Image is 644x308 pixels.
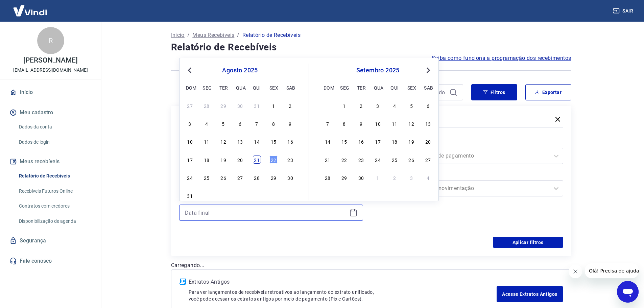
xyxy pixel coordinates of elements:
[286,101,294,110] div: Choose sábado, 2 de agosto de 2025
[8,154,93,169] button: Meus recebíveis
[16,199,93,213] a: Contratos com credores
[202,119,211,127] div: Choose segunda-feira, 4 de agosto de 2025
[324,119,332,127] div: Choose domingo, 7 de setembro de 2025
[357,101,365,110] div: Choose terça-feira, 2 de setembro de 2025
[340,156,348,164] div: Choose segunda-feira, 22 de setembro de 2025
[253,137,261,145] div: Choose quinta-feira, 14 de agosto de 2025
[424,119,432,127] div: Choose sábado, 13 de setembro de 2025
[189,289,497,302] p: Para ver lançamentos de recebíveis retroativos ao lançamento do extrato unificado, você pode aces...
[186,66,194,74] button: Previous Month
[180,279,186,285] img: ícone
[236,173,244,182] div: Choose quarta-feira, 27 de agosto de 2025
[237,31,239,39] p: /
[612,5,636,17] button: Sair
[286,173,294,182] div: Choose sábado, 30 de agosto de 2025
[390,119,399,127] div: Choose quinta-feira, 11 de setembro de 2025
[323,100,433,182] div: month 2025-09
[493,237,563,248] button: Aplicar filtros
[324,84,332,92] div: dom
[219,101,228,110] div: Choose terça-feira, 29 de julho de 2025
[424,137,432,145] div: Choose sábado, 20 de setembro de 2025
[357,173,365,182] div: Choose terça-feira, 30 de setembro de 2025
[357,119,365,127] div: Choose terça-feira, 9 de setembro de 2025
[186,137,194,145] div: Choose domingo, 10 de agosto de 2025
[525,84,571,100] button: Exportar
[374,137,382,145] div: Choose quarta-feira, 17 de setembro de 2025
[357,156,365,164] div: Choose terça-feira, 23 de setembro de 2025
[4,5,57,10] span: Olá! Precisa de ajuda?
[202,173,211,182] div: Choose segunda-feira, 25 de agosto de 2025
[13,67,88,74] p: [EMAIL_ADDRESS][DOMAIN_NAME]
[497,286,563,302] a: Acesse Extratos Antigos
[253,101,261,110] div: Choose quinta-feira, 31 de julho de 2025
[407,156,415,164] div: Choose sexta-feira, 26 de setembro de 2025
[374,156,382,164] div: Choose quarta-feira, 24 de setembro de 2025
[186,191,194,199] div: Choose domingo, 31 de agosto de 2025
[8,0,52,21] img: Vindi
[186,119,194,127] div: Choose domingo, 3 de agosto de 2025
[424,173,432,182] div: Choose sábado, 4 de outubro de 2025
[186,84,194,92] div: dom
[185,66,295,74] div: agosto 2025
[407,101,415,110] div: Choose sexta-feira, 5 de setembro de 2025
[357,137,365,145] div: Choose terça-feira, 16 de setembro de 2025
[16,135,93,149] a: Dados de login
[23,57,77,64] p: [PERSON_NAME]
[424,66,432,74] button: Next Month
[253,119,261,127] div: Choose quinta-feira, 7 de agosto de 2025
[390,101,399,110] div: Choose quinta-feira, 4 de setembro de 2025
[269,84,278,92] div: sex
[286,84,294,92] div: sab
[187,31,190,39] p: /
[432,54,571,62] a: Saiba como funciona a programação dos recebimentos
[407,119,415,127] div: Choose sexta-feira, 12 de setembro de 2025
[617,281,639,303] iframe: Botão para abrir a janela de mensagens
[253,191,261,199] div: Choose quinta-feira, 4 de setembro de 2025
[171,31,185,39] p: Início
[324,137,332,145] div: Choose domingo, 14 de setembro de 2025
[16,120,93,134] a: Dados da conta
[390,156,399,164] div: Choose quinta-feira, 25 de setembro de 2025
[374,119,382,127] div: Choose quarta-feira, 10 de setembro de 2025
[471,84,517,100] button: Filtros
[242,31,301,39] p: Relatório de Recebíveis
[16,214,93,228] a: Disponibilização de agenda
[340,101,348,110] div: Choose segunda-feira, 1 de setembro de 2025
[381,171,562,179] label: Tipo de Movimentação
[202,84,211,92] div: seg
[8,85,93,100] a: Início
[185,100,295,200] div: month 2025-08
[286,191,294,199] div: Choose sábado, 6 de setembro de 2025
[390,84,399,92] div: qui
[374,101,382,110] div: Choose quarta-feira, 3 de setembro de 2025
[407,84,415,92] div: sex
[269,191,278,199] div: Choose sexta-feira, 5 de setembro de 2025
[192,31,234,39] a: Meus Recebíveis
[202,156,211,164] div: Choose segunda-feira, 18 de agosto de 2025
[236,191,244,199] div: Choose quarta-feira, 3 de setembro de 2025
[340,119,348,127] div: Choose segunda-feira, 8 de setembro de 2025
[8,254,93,268] a: Fale conosco
[37,27,64,54] div: R
[390,137,399,145] div: Choose quinta-feira, 18 de setembro de 2025
[424,156,432,164] div: Choose sábado, 27 de setembro de 2025
[357,84,365,92] div: ter
[219,173,228,182] div: Choose terça-feira, 26 de agosto de 2025
[186,101,194,110] div: Choose domingo, 27 de julho de 2025
[340,84,348,92] div: seg
[323,66,433,74] div: setembro 2025
[236,137,244,145] div: Choose quarta-feira, 13 de agosto de 2025
[8,233,93,248] a: Segurança
[340,173,348,182] div: Choose segunda-feira, 29 de setembro de 2025
[236,101,244,110] div: Choose quarta-feira, 30 de julho de 2025
[286,137,294,145] div: Choose sábado, 16 de agosto de 2025
[219,137,228,145] div: Choose terça-feira, 12 de agosto de 2025
[407,173,415,182] div: Choose sexta-feira, 3 de outubro de 2025
[219,191,228,199] div: Choose terça-feira, 2 de setembro de 2025
[171,261,571,269] p: Carregando...
[8,105,93,120] button: Meu cadastro
[186,156,194,164] div: Choose domingo, 17 de agosto de 2025
[569,265,582,278] iframe: Fechar mensagem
